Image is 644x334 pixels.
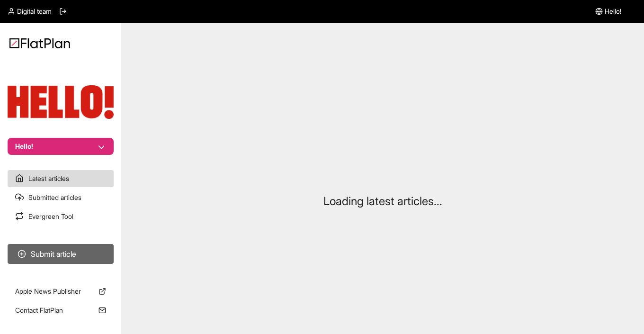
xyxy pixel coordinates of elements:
a: Latest articles [8,170,114,187]
a: Apple News Publisher [8,283,114,300]
a: Evergreen Tool [8,208,114,225]
a: Digital team [8,7,52,16]
span: Digital team [17,7,52,16]
a: Contact FlatPlan [8,302,114,319]
img: Publication Logo [8,85,114,119]
button: Hello! [8,138,114,155]
p: Loading latest articles... [323,194,442,209]
img: Logo [9,38,70,48]
button: Submit article [8,244,114,264]
span: Hello! [605,7,621,16]
a: Submitted articles [8,189,114,206]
